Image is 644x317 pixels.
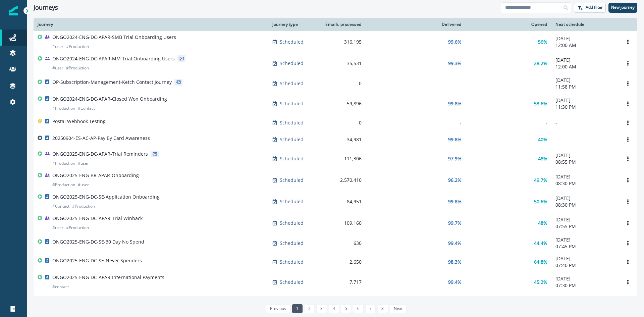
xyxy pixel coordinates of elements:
div: 109,160 [323,220,362,226]
p: 07:40 PM [555,262,614,269]
p: ONGO2025-ENG-DC-APAR-Trial Reminders [52,151,148,157]
div: Journey [38,22,264,27]
p: 99.7% [448,220,462,226]
p: Scheduled [280,39,304,45]
div: 84,951 [323,198,362,205]
p: 99.8% [448,136,462,143]
button: Options [623,58,633,68]
p: 99.8% [448,100,462,107]
ul: Pagination [264,304,407,313]
img: Inflection [9,6,18,15]
p: [DATE] [555,296,614,302]
p: [DATE] [555,195,614,202]
a: Postal Webhook TestingScheduled0---Options [34,114,637,131]
div: - [370,119,462,126]
p: Add filter [586,5,603,10]
button: Options [623,135,633,145]
button: Options [623,175,633,185]
div: 7,717 [323,279,362,285]
div: 34,981 [323,136,362,143]
p: ONGO2025-ENG-DC-SE-30 Day No Spend [52,239,144,245]
div: 35,531 [323,60,362,67]
p: # user [78,181,89,188]
p: [DATE] [555,275,614,282]
button: Options [623,197,633,207]
p: Postal Webhook Testing [52,118,106,125]
div: Next schedule [555,22,614,27]
a: ONGO-ENG-AC-SE-Partner CW OnboardingScheduled29792.7%43.6%[DATE]07:30 PMOptions [34,293,637,312]
p: 96.2% [448,177,462,183]
p: # Production [72,203,95,210]
a: ONGO2024-ENG-DC-APAR-Closed Won Onboarding#Production#ContactScheduled59,89699.8%58.6%[DATE]11:30... [34,93,637,114]
button: Options [623,118,633,128]
a: Page 3 [316,304,327,313]
button: Options [623,218,633,228]
div: 0 [323,80,362,87]
a: ONGO2024-ENG-DC-APAR-MM Trial Onboarding Users#user#ProductionScheduled35,53199.3%28.2%[DATE]12:0... [34,53,637,74]
button: Add filter [574,3,606,13]
a: Next page [390,304,407,313]
a: ONGO2025-ENG-DC-APAR-Trial Winback#user#ProductionScheduled109,16099.7%48%[DATE]07:55 PMOptions [34,212,637,234]
p: ONGO2025-ENG-DC-APAR-International Payments [52,274,164,281]
p: 12:00 AM [555,42,614,49]
p: 08:30 PM [555,180,614,187]
a: ONGO2025-ENG-DC-SE-Application Onboarding#Contact#ProductionScheduled84,95199.8%50.6%[DATE]08:30 ... [34,191,637,212]
p: OP-Subscription-Management-Ketch Contact Journey [52,79,172,86]
div: Emails processed [323,22,362,27]
p: # contact [52,283,69,290]
a: OP-Subscription-Management-Ketch Contact JourneyScheduled0--[DATE]11:58 PMOptions [34,74,637,93]
p: Scheduled [280,155,304,162]
p: # Production [66,65,89,71]
p: 48% [538,155,547,162]
p: [DATE] [555,236,614,243]
p: 40% [538,136,547,143]
p: # Contact [78,105,95,112]
button: Options [623,154,633,164]
a: Page 5 [341,304,351,313]
p: Scheduled [280,220,304,226]
div: Opened [470,22,547,27]
p: New journey [611,5,635,10]
p: 07:55 PM [555,223,614,230]
button: New journey [608,3,637,13]
p: 99.4% [448,240,462,247]
p: 64.8% [534,259,547,265]
button: Options [623,238,633,248]
button: Options [623,99,633,109]
p: 50.6% [534,198,547,205]
a: Page 1 is your current page [292,304,303,313]
p: Scheduled [280,60,304,67]
a: Page 8 [377,304,388,313]
p: Scheduled [280,177,304,183]
a: Page 7 [365,304,376,313]
p: - [555,119,614,126]
div: 316,195 [323,39,362,45]
p: 99.4% [448,279,462,285]
p: ONGO2024-ENG-DC-APAR-Closed Won Onboarding [52,96,167,102]
p: 49.7% [534,177,547,183]
p: Scheduled [280,279,304,285]
p: [DATE] [555,57,614,63]
p: ONGO2025-ENG-DC-SE-Application Onboarding [52,194,160,200]
p: # Production [52,181,75,188]
p: 97.9% [448,155,462,162]
p: 56% [538,39,547,45]
p: # Contact [52,203,69,210]
a: Page 4 [329,304,339,313]
p: Scheduled [280,136,304,143]
p: ONGO2025-ENG-DC-APAR-Trial Winback [52,215,143,222]
div: Journey type [272,22,315,27]
p: 48% [538,220,547,226]
a: ONGO2025-ENG-DC-APAR-Trial Reminders#Production#userScheduled111,30697.9%48%[DATE]08:55 PMOptions [34,148,637,169]
div: 630 [323,240,362,247]
p: # user [52,43,63,50]
div: 111,306 [323,155,362,162]
a: ONGO2025-ENG-DC-APAR-International Payments#contactScheduled7,71799.4%45.2%[DATE]07:30 PMOptions [34,271,637,293]
p: 99.3% [448,60,462,67]
a: ONGO2025-ENG-DC-SE-Never SpendersScheduled2,65098.3%64.8%[DATE]07:40 PMOptions [34,253,637,271]
p: # user [52,224,63,231]
a: 20250904-ES-AC-AP-Pay By Card AwarenessScheduled34,98199.8%40%-Options [34,131,637,148]
p: Scheduled [280,240,304,247]
p: - [555,136,614,143]
p: # Production [66,224,89,231]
